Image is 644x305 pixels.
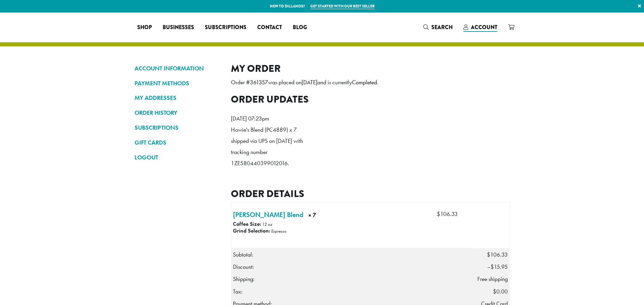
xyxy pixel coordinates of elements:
strong: Coffee Size: [233,220,261,227]
td: – [470,261,509,273]
a: LOGOUT [135,152,221,163]
th: Shipping: [231,273,470,285]
span: Businesses [163,23,194,32]
span: 106.33 [487,251,508,258]
span: Account [471,23,497,31]
span: $ [491,263,494,270]
span: Shop [137,23,152,32]
mark: Completed [352,79,377,86]
a: GIFT CARDS [135,137,221,148]
a: SUBSCRIPTIONS [135,122,221,133]
th: Tax: [231,285,470,298]
bdi: 106.33 [437,210,458,218]
span: Search [431,23,453,31]
a: PAYMENT METHODS [135,78,221,89]
h2: My Order [231,63,510,74]
th: Subtotal: [231,248,470,261]
a: ORDER HISTORY [135,107,221,118]
h2: Order details [231,188,510,200]
mark: [DATE] [302,79,317,86]
mark: 361357 [250,79,268,86]
p: [DATE] 07:23pm [231,113,309,124]
strong: Grind Selection: [233,227,270,234]
span: Blog [293,23,307,32]
span: $ [487,251,490,258]
p: Espresso [271,228,286,234]
span: Contact [257,23,282,32]
strong: × 7 [308,211,349,221]
td: Free shipping [470,273,509,285]
a: Get started with our best seller [310,3,375,9]
h2: Order updates [231,93,510,105]
span: $ [437,210,440,218]
a: ACCOUNT INFORMATION [135,63,221,74]
a: MY ADDRESSES [135,92,221,104]
th: Discount: [231,261,470,273]
span: Subscriptions [205,23,246,32]
a: [PERSON_NAME] Blend [233,210,303,220]
a: Search [418,22,458,33]
p: Order # was placed on and is currently . [231,77,510,88]
a: Shop [132,22,157,33]
span: $ [493,288,496,295]
span: 15.95 [491,263,508,270]
p: Howie's Blend (PC4889) x 7 shipped via UPS on [DATE] with tracking number 1ZE580440399012016. [231,124,309,169]
p: 12 oz [262,221,272,227]
span: 0.00 [493,288,508,295]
